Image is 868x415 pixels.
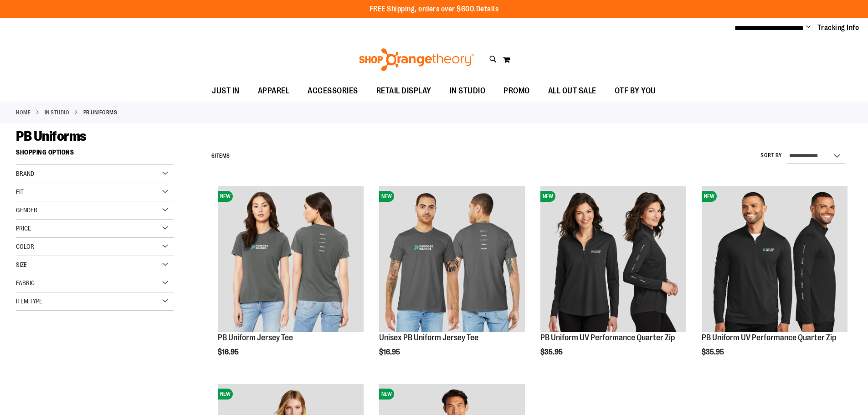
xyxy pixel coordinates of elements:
span: $35.95 [540,348,564,356]
div: product [697,182,852,379]
a: PB Uniform Jersey Tee [218,333,293,342]
strong: PB Uniforms [83,108,118,117]
span: Price [16,225,31,232]
a: Unisex PB Uniform Jersey Tee [379,333,478,342]
img: Unisex PB Uniform Jersey Tee [379,186,525,332]
span: Fabric [16,279,35,287]
span: Fit [16,188,24,195]
span: PB Uniforms [16,128,87,144]
p: FREE Shipping, orders over $600. [370,4,499,15]
span: IN STUDIO [450,81,486,101]
a: Unisex PB Uniform Jersey TeeNEW [379,186,525,333]
a: IN STUDIO [45,108,70,117]
span: NEW [379,389,394,400]
img: PB Uniform Jersey Tee [218,186,364,332]
span: NEW [540,191,555,202]
span: $16.95 [379,348,401,356]
a: Home [16,108,31,117]
span: $35.95 [702,348,725,356]
span: Gender [16,206,37,214]
span: NEW [218,191,233,202]
a: Details [476,5,499,13]
strong: Shopping Options [16,144,174,165]
a: Tracking Info [817,23,859,33]
button: Account menu [806,23,811,32]
div: product [536,182,691,379]
span: ACCESSORIES [308,81,358,101]
a: PB Uniform UV Performance Quarter ZipNEW [702,186,847,333]
a: PB Uniform Jersey TeeNEW [218,186,364,333]
div: product [213,182,368,379]
div: product [375,182,529,379]
h2: Items [211,149,230,163]
span: PROMO [503,81,530,101]
span: $16.95 [218,348,240,356]
span: Size [16,261,27,268]
span: NEW [379,191,394,202]
span: NEW [218,389,233,400]
img: PB Uniform UV Performance Quarter Zip [540,186,686,332]
span: RETAIL DISPLAY [376,81,431,101]
span: APPAREL [258,81,290,101]
label: Sort By [760,152,782,159]
img: PB Uniform UV Performance Quarter Zip [702,186,847,332]
span: Brand [16,170,34,177]
a: PB Uniform UV Performance Quarter Zip [540,333,675,342]
span: JUST IN [212,81,240,101]
span: ALL OUT SALE [548,81,596,101]
span: OTF BY YOU [615,81,656,101]
span: 6 [211,153,215,159]
a: PB Uniform UV Performance Quarter Zip [702,333,836,342]
img: Shop Orangetheory [358,48,476,71]
a: PB Uniform UV Performance Quarter ZipNEW [540,186,686,333]
span: Color [16,243,34,250]
span: NEW [702,191,717,202]
span: Item Type [16,297,42,305]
